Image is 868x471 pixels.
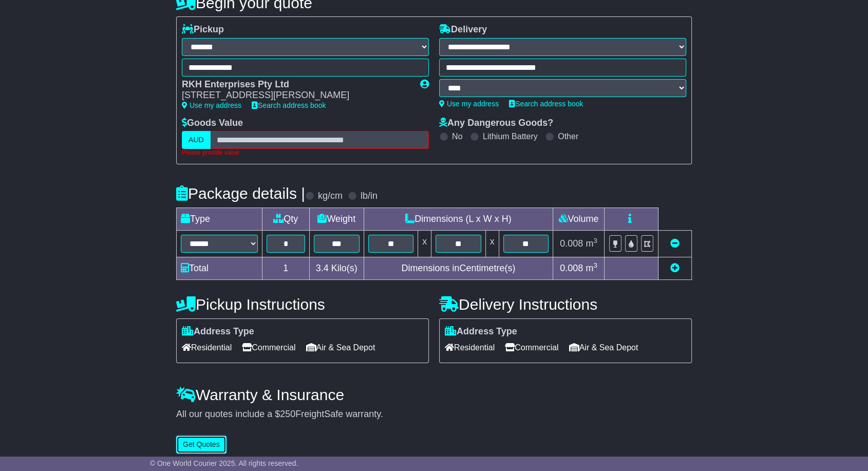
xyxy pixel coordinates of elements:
label: Goods Value [182,118,243,129]
label: Delivery [439,24,487,35]
a: Search address book [509,100,583,108]
div: [STREET_ADDRESS][PERSON_NAME] [182,90,410,101]
span: Residential [182,340,232,355]
span: 0.008 [560,238,583,249]
span: Air & Sea Depot [306,340,375,355]
td: Volume [553,208,604,230]
span: Air & Sea Depot [569,340,638,355]
span: 250 [280,409,295,419]
label: Address Type [182,326,254,337]
td: Total [177,257,262,279]
label: Other [558,131,578,141]
label: Any Dangerous Goods? [439,118,553,129]
a: Add new item [670,263,680,273]
td: 1 [262,257,310,279]
label: lb/in [361,191,378,202]
a: Remove this item [670,238,680,249]
span: Residential [445,340,495,355]
h4: Delivery Instructions [439,296,692,313]
span: 3.4 [316,263,329,273]
span: © One World Courier 2025. All rights reserved. [150,459,298,467]
label: kg/cm [318,191,343,202]
td: Dimensions (L x W x H) [364,208,553,230]
span: m [586,263,597,273]
label: Lithium Battery [483,131,538,141]
a: Search address book [252,101,326,109]
label: Pickup [182,24,224,35]
h4: Warranty & Insurance [176,386,692,403]
td: Type [177,208,262,230]
div: All our quotes include a $ FreightSafe warranty. [176,409,692,420]
sup: 3 [593,261,597,269]
td: Qty [262,208,310,230]
td: Kilo(s) [309,257,364,279]
td: x [418,230,431,257]
a: Use my address [439,100,499,108]
span: Commercial [505,340,558,355]
h4: Package details | [176,185,305,202]
td: x [485,230,499,257]
div: RKH Enterprises Pty Ltd [182,79,410,90]
label: Address Type [445,326,517,337]
label: AUD [182,131,211,149]
div: Please provide value [182,149,429,156]
a: Use my address [182,101,241,109]
td: Weight [309,208,364,230]
h4: Pickup Instructions [176,296,429,313]
span: m [586,238,597,249]
span: Commercial [242,340,295,355]
label: No [452,131,462,141]
span: 0.008 [560,263,583,273]
button: Get Quotes [176,436,227,454]
sup: 3 [593,237,597,244]
td: Dimensions in Centimetre(s) [364,257,553,279]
